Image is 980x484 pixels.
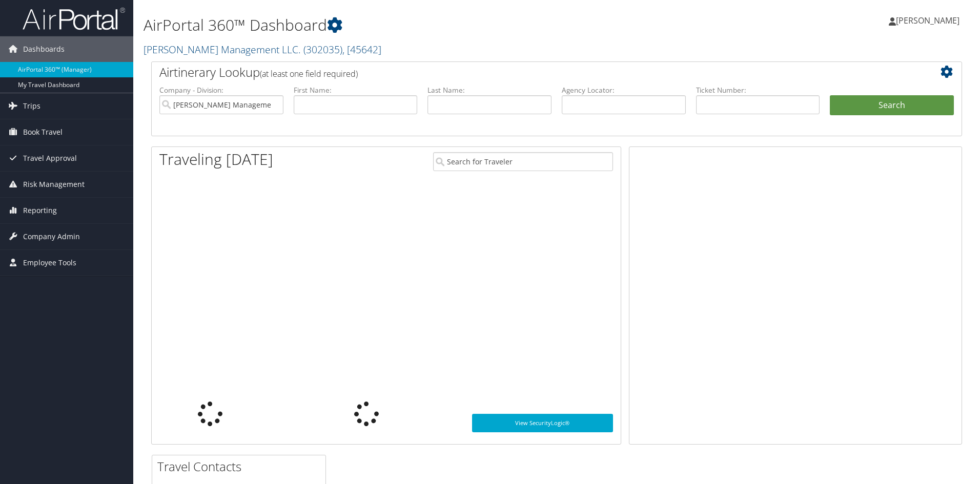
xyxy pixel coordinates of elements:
[23,224,80,249] span: Company Admin
[889,5,970,36] a: [PERSON_NAME]
[23,7,125,31] img: airportal-logo.png
[696,85,820,95] label: Ticket Number:
[260,68,358,79] span: (at least one field required)
[562,85,686,95] label: Agency Locator:
[472,414,613,432] a: View SecurityLogic®
[144,43,381,56] a: [PERSON_NAME] Management LLC.
[144,14,695,36] h1: AirPortal 360™ Dashboard
[896,15,959,26] span: [PERSON_NAME]
[157,458,325,475] h2: Travel Contacts
[23,172,85,197] span: Risk Management
[342,43,381,56] span: , [ 45642 ]
[427,85,552,95] label: Last Name:
[23,119,63,145] span: Book Travel
[159,149,273,170] h1: Traveling [DATE]
[830,95,954,116] button: Search
[23,93,40,119] span: Trips
[159,85,283,95] label: Company - Division:
[23,36,65,62] span: Dashboards
[303,43,342,56] span: ( 302035 )
[23,145,77,171] span: Travel Approval
[294,85,418,95] label: First Name:
[159,64,886,81] h2: Airtinerary Lookup
[433,152,613,171] input: Search for Traveler
[23,198,57,223] span: Reporting
[23,250,76,276] span: Employee Tools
